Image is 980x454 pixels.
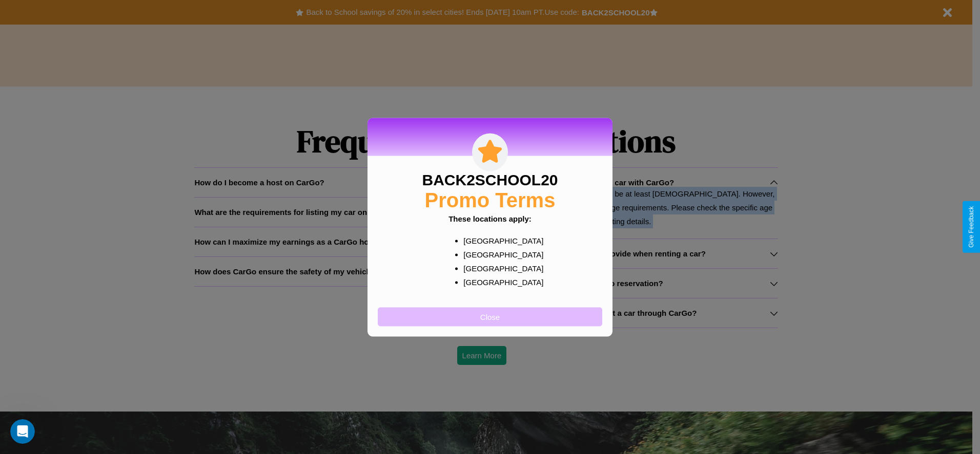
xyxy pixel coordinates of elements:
b: These locations apply: [448,214,532,223]
div: Give Feedback [968,206,975,248]
iframe: Intercom live chat [10,419,35,444]
p: [GEOGRAPHIC_DATA] [463,233,537,247]
h3: BACK2SCHOOL20 [422,171,558,188]
p: [GEOGRAPHIC_DATA] [463,275,537,289]
p: [GEOGRAPHIC_DATA] [463,261,537,275]
button: Close [378,307,602,326]
p: [GEOGRAPHIC_DATA] [463,247,537,261]
h2: Promo Terms [425,188,556,211]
